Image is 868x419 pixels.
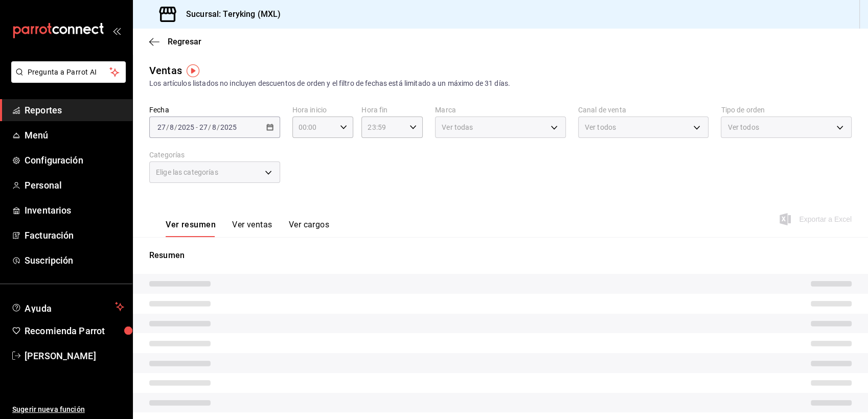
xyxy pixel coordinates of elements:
[7,74,126,85] a: Pregunta a Parrot AI
[25,178,124,192] span: Personal
[149,37,201,46] button: Regresar
[25,253,124,267] span: Suscripción
[149,63,182,78] div: Ventas
[196,123,198,131] span: -
[11,61,126,83] button: Pregunta a Parrot AI
[149,151,280,158] label: Categorías
[212,123,217,131] input: --
[289,220,330,237] button: Ver cargos
[149,78,852,89] div: Los artículos listados no incluyen descuentos de orden y el filtro de fechas está limitado a un m...
[166,220,329,237] div: navigation tabs
[166,123,169,131] span: /
[721,106,852,113] label: Tipo de orden
[168,37,201,46] span: Regresar
[435,106,566,113] label: Marca
[25,349,124,363] span: [PERSON_NAME]
[25,153,124,167] span: Configuración
[12,404,124,415] span: Sugerir nueva función
[174,123,177,131] span: /
[156,167,218,177] span: Elige las categorías
[585,122,616,132] span: Ver todos
[112,27,121,35] button: open_drawer_menu
[220,123,237,131] input: ----
[25,228,124,242] span: Facturación
[149,249,852,262] p: Resumen
[199,123,208,131] input: --
[442,122,473,132] span: Ver todas
[178,8,281,20] h3: Sucursal: Teryking (MXL)
[25,324,124,338] span: Recomienda Parrot
[25,128,124,142] span: Menú
[28,67,110,78] span: Pregunta a Parrot AI
[166,220,216,237] button: Ver resumen
[149,106,280,113] label: Fecha
[232,220,272,237] button: Ver ventas
[157,123,166,131] input: --
[25,203,124,217] span: Inventarios
[177,123,195,131] input: ----
[292,106,354,113] label: Hora inicio
[25,300,111,313] span: Ayuda
[727,122,759,132] span: Ver todos
[169,123,174,131] input: --
[187,64,199,77] img: Tooltip marker
[25,103,124,117] span: Reportes
[217,123,220,131] span: /
[578,106,709,113] label: Canal de venta
[208,123,211,131] span: /
[361,106,423,113] label: Hora fin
